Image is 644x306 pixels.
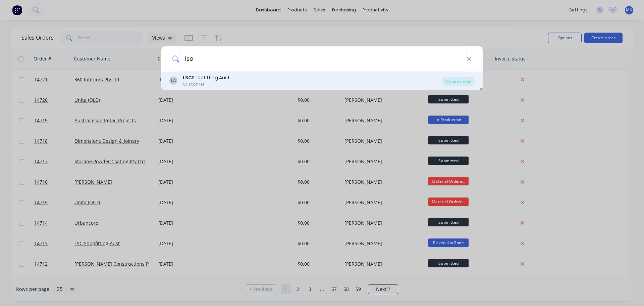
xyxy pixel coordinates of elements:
b: LSC [183,74,192,81]
input: Enter a customer name to create a new order... [179,46,467,72]
div: Customer [183,81,230,87]
div: Shopfitting Aust [183,74,230,81]
div: Create order [442,77,475,86]
div: LA [169,77,177,85]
